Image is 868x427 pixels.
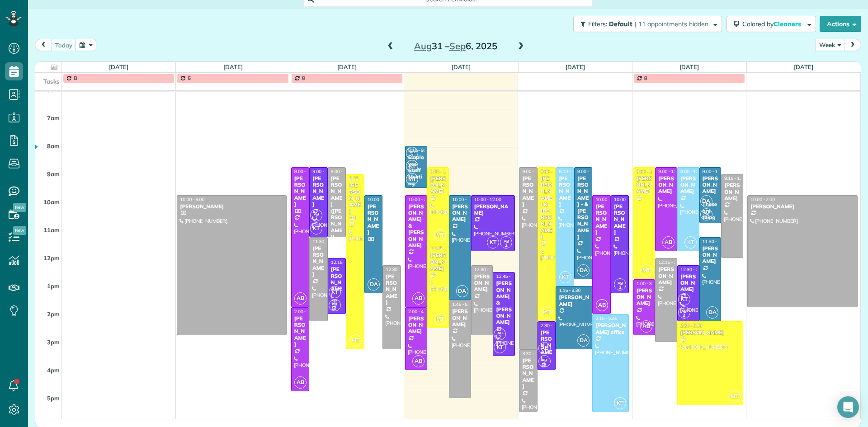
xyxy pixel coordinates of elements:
[188,75,191,81] span: 5
[487,236,499,249] span: KT
[406,160,418,172] span: KT
[294,175,307,208] div: [PERSON_NAME]
[329,286,341,298] span: KT
[47,366,60,374] span: 4pm
[540,175,553,240] div: [PERSON_NAME] & [PERSON_NAME]
[456,285,468,297] span: DA
[368,278,380,291] span: DA
[614,197,638,202] span: 10:00 - 1:30
[681,309,687,314] span: AB
[703,169,727,174] span: 9:00 - 11:00
[406,152,418,160] small: 2
[742,20,804,28] span: Colored by
[430,169,455,174] span: 9:00 - 11:45
[408,309,430,314] span: 2:00 - 4:15
[820,16,861,32] button: Actions
[559,169,580,174] span: 9:00 - 1:15
[406,173,418,185] span: MT
[569,16,722,32] a: Filters: Default | 11 appointments hidden
[614,397,626,409] span: KT
[609,20,633,28] span: Default
[522,175,535,208] div: [PERSON_NAME]
[541,306,553,319] span: MT
[368,197,392,202] span: 10:00 - 1:30
[294,169,316,174] span: 9:00 - 2:00
[595,203,608,236] div: [PERSON_NAME]
[680,267,705,272] span: 12:30 - 2:30
[329,304,340,313] small: 2
[614,283,626,292] small: 2
[452,63,471,70] a: [DATE]
[573,16,722,32] button: Filters: Default | 11 appointments hidden
[640,264,652,277] span: MT
[540,329,553,362] div: [PERSON_NAME]
[702,175,719,227] div: [PERSON_NAME] - These are things
[410,149,415,154] span: AB
[399,41,512,51] h2: 31 – 6, 2025
[314,211,319,216] span: AB
[679,311,690,320] small: 2
[724,182,741,202] div: [PERSON_NAME]
[541,169,562,174] span: 9:00 - 2:30
[662,236,675,249] span: AB
[47,142,60,150] span: 8am
[558,175,571,208] div: [PERSON_NAME]
[349,334,362,347] span: MT
[47,86,60,94] span: 6am
[658,259,683,265] span: 12:15 - 3:15
[408,315,425,335] div: [PERSON_NAME]
[680,323,702,328] span: 2:30 - 5:30
[367,203,380,236] div: [PERSON_NAME]
[595,322,626,335] div: [PERSON_NAME] office
[109,63,128,70] a: [DATE]
[700,195,712,207] span: DA
[452,203,468,223] div: [PERSON_NAME]
[750,203,855,210] div: [PERSON_NAME]
[794,63,813,70] a: [DATE]
[430,175,447,195] div: [PERSON_NAME]
[408,203,425,249] div: [PERSON_NAME] & [PERSON_NAME]
[774,20,802,28] span: Cleaners
[35,39,52,51] button: prev
[412,292,425,305] span: AB
[312,175,325,208] div: [PERSON_NAME]
[47,310,60,318] span: 2pm
[349,175,371,181] span: 9:15 - 3:30
[294,309,316,314] span: 2:00 - 5:00
[658,169,683,174] span: 9:00 - 12:00
[577,264,590,277] span: DA
[312,239,337,244] span: 11:30 - 2:30
[337,63,357,70] a: [DATE]
[726,16,816,32] button: Colored byCleaners
[577,334,590,347] span: DA
[294,292,307,305] span: AB
[449,40,466,52] span: Sep
[430,252,447,272] div: [PERSON_NAME]
[311,214,322,223] small: 2
[559,287,580,293] span: 1:15 - 3:30
[474,203,512,216] div: [PERSON_NAME]
[494,341,506,353] span: KT
[706,306,718,319] span: DA
[637,169,658,174] span: 9:00 - 1:00
[47,170,60,178] span: 9am
[223,63,243,70] a: [DATE]
[385,273,398,306] div: [PERSON_NAME]
[636,175,653,195] div: [PERSON_NAME]
[680,329,741,336] div: [PERSON_NAME]
[577,169,599,174] span: 9:00 - 1:00
[43,254,60,262] span: 12pm
[577,175,590,240] div: [PERSON_NAME] - & [PERSON_NAME]
[541,323,562,328] span: 2:30 - 4:15
[658,266,675,286] div: [PERSON_NAME]
[566,63,585,70] a: [DATE]
[658,175,675,195] div: [PERSON_NAME]
[51,39,76,51] button: today
[595,315,617,321] span: 2:15 - 5:45
[558,294,590,307] div: [PERSON_NAME]
[414,40,432,52] span: Aug
[504,239,509,244] span: AB
[294,315,307,348] div: [PERSON_NAME]
[542,357,547,362] span: AB
[47,394,60,402] span: 5pm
